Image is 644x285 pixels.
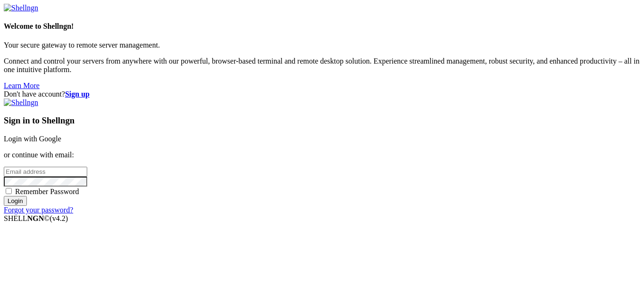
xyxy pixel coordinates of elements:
a: Login with Google [4,135,61,143]
a: Forgot your password? [4,206,73,214]
div: Don't have account? [4,90,640,98]
img: Shellngn [4,98,38,107]
span: 4.2.0 [50,214,68,222]
b: NGN [27,214,44,222]
h3: Sign in to Shellngn [4,115,640,126]
span: SHELL © [4,214,68,222]
h4: Welcome to Shellngn! [4,22,640,31]
input: Remember Password [6,188,12,194]
input: Email address [4,167,87,177]
a: Sign up [65,90,90,98]
a: Learn More [4,81,40,90]
img: Shellngn [4,4,38,12]
span: Remember Password [15,187,79,195]
p: or continue with email: [4,151,640,159]
input: Login [4,196,27,206]
p: Your secure gateway to remote server management. [4,41,640,49]
p: Connect and control your servers from anywhere with our powerful, browser-based terminal and remo... [4,57,640,74]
